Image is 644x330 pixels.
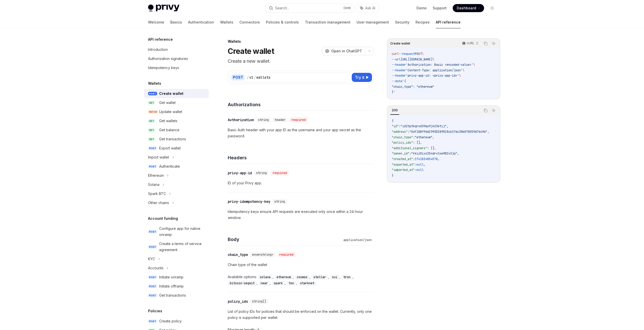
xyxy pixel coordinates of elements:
[341,237,374,243] div: application/json
[144,116,209,125] a: GETGet wallets
[258,274,275,280] div: ,
[228,117,254,122] div: Authorization
[159,226,206,238] div: Configure app for native onramp
[415,52,422,56] span: POST
[459,74,461,78] span: \
[228,280,259,286] div: ,
[392,52,399,56] span: curl
[413,157,415,161] span: :
[148,56,188,62] div: Authorization signatures
[228,236,341,243] h4: Body
[392,151,409,156] span: "owner_id"
[413,141,422,145] span: : [],
[148,154,169,160] div: Import wallet
[432,57,434,61] span: \
[228,281,257,286] code: bitcoin-segwit
[392,141,413,145] span: "policy_ids"
[411,151,457,156] span: "rkiz0ivz254drv1xw982v3jq"
[352,73,372,82] button: Try it
[490,40,497,47] button: Ask AI
[144,54,209,63] a: Authorization signatures
[402,79,406,83] span: '{
[159,109,182,115] div: Update wallet
[287,281,296,286] code: ton
[490,107,497,114] button: Ask AI
[148,275,157,279] span: POST
[295,275,309,280] code: cosmos
[365,6,375,11] span: Ask AI
[357,16,389,28] a: User management
[289,117,308,122] div: required
[357,4,379,13] button: Ask AI
[401,124,447,128] span: "id2tptkqrxd39qo9j423etij"
[144,224,209,239] a: POSTConfigure app for native onramp
[331,49,362,54] span: Open in ChatGPT
[305,16,350,28] a: Transaction management
[148,284,157,288] span: POST
[148,308,162,314] h5: Policies
[159,118,177,124] div: Get wallets
[275,275,293,280] code: ethereum
[265,4,354,13] button: Search...CtrlK
[463,68,464,72] span: \
[392,130,408,134] span: "address"
[392,63,406,67] span: --header
[256,75,271,80] div: wallets
[271,170,289,175] div: required
[228,274,374,286] div: Available options:
[159,241,206,253] div: Create a terms of service agreement
[148,256,155,262] div: KYC
[275,274,295,280] div: ,
[228,58,374,65] p: Create a new wallet.
[259,281,270,286] code: near
[406,68,463,72] span: 'Content-Type: application/json'
[415,135,432,139] span: "ethereum"
[392,85,434,89] span: "chain_type": "ethereum"
[258,275,273,280] code: solana
[144,125,209,135] a: GETGet balance
[144,135,209,144] a: GETGet transactions
[228,252,248,257] div: chain_type
[144,239,209,254] a: POSTCreate a terms of service agreement
[148,265,163,271] div: Accounts
[295,274,311,280] div: ,
[322,47,365,55] button: Open in ChatGPT
[416,16,430,28] a: Recipes
[311,275,328,280] code: stellar
[228,39,374,44] div: Wallets
[144,282,209,291] a: POSTInitiate offramp
[148,128,155,132] span: GET
[148,92,157,96] span: POST
[417,168,424,172] span: null
[220,16,233,28] a: Wallets
[392,146,427,150] span: "additional_signers"
[228,309,374,321] p: List of policy IDs for policies that should be enforced on the wallet. Currently, only one policy...
[392,68,406,72] span: --header
[159,163,180,169] div: Authenticate
[473,63,475,67] span: \
[275,118,285,122] span: header
[392,173,393,178] span: }
[148,36,173,42] h5: API reference
[406,63,473,67] span: 'Authorization: Basic <encoded-value>'
[249,75,253,80] div: v1
[272,281,285,286] code: spark
[159,145,181,151] div: Export wallet
[341,274,355,280] div: ,
[144,317,209,326] a: POSTCreate policy
[144,45,209,54] a: Introduction
[287,280,298,286] div: ,
[467,41,474,45] p: cURL
[148,16,164,28] a: Welcome
[148,110,158,114] span: PATCH
[274,200,285,204] span: string
[409,151,411,156] span: :
[457,151,459,156] span: ,
[148,165,157,168] span: POST
[399,124,401,128] span: :
[148,137,155,141] span: GET
[409,130,487,134] span: "0xF1DBff66C993EE895C8cb176c30b07A559d76496"
[417,6,427,11] a: Demo
[427,146,436,150] span: : [],
[148,245,157,249] span: POST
